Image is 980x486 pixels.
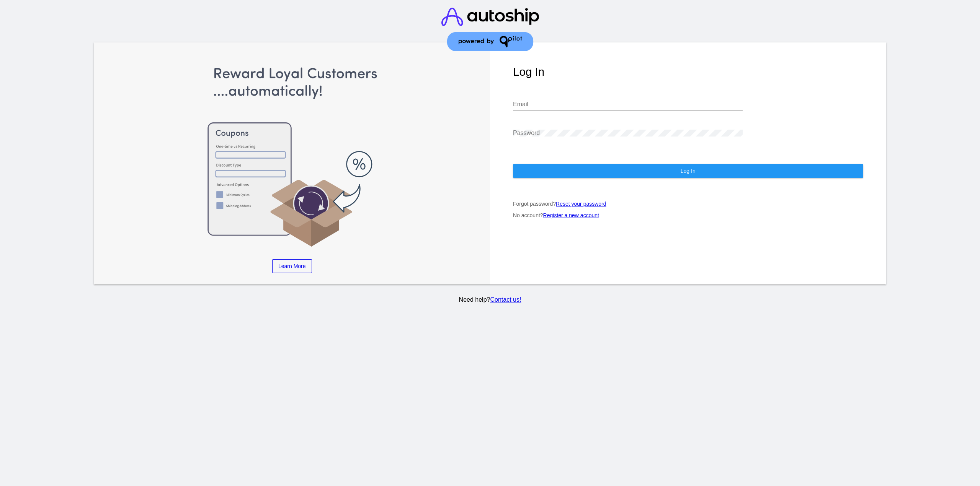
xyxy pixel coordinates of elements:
[278,263,306,269] span: Learn More
[117,65,467,248] img: Apply Coupons Automatically to Scheduled Orders with QPilot
[543,212,599,218] a: Register a new account
[556,201,606,207] a: Reset your password
[513,101,743,108] input: Email
[272,259,312,273] a: Learn More
[513,65,863,78] h1: Log In
[513,201,863,207] p: Forgot password?
[513,212,863,218] p: No account?
[513,164,863,178] button: Log In
[490,296,521,303] a: Contact us!
[681,168,696,174] span: Log In
[93,296,887,303] p: Need help?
